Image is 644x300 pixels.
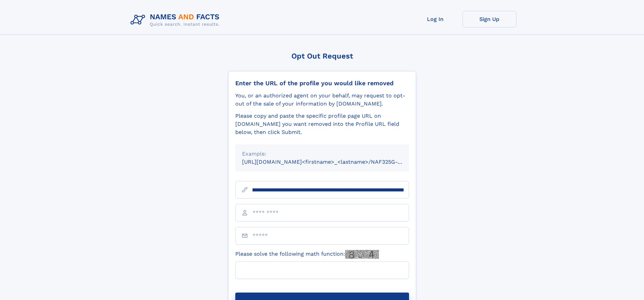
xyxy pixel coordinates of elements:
[242,150,402,158] div: Example:
[228,52,416,60] div: Opt Out Request
[462,11,517,27] a: Sign Up
[235,79,409,87] div: Enter the URL of the profile you would like removed
[408,11,462,27] a: Log In
[235,250,379,259] label: Please solve the following math function:
[235,92,409,108] div: You, or an authorized agent on your behalf, may request to opt-out of the sale of your informatio...
[242,159,422,165] small: [URL][DOMAIN_NAME]<firstname>_<lastname>/NAF325G-xxxxxxxx
[128,11,225,29] img: Logo Names and Facts
[235,112,409,136] div: Please copy and paste the specific profile page URL on [DOMAIN_NAME] you want removed into the Pr...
